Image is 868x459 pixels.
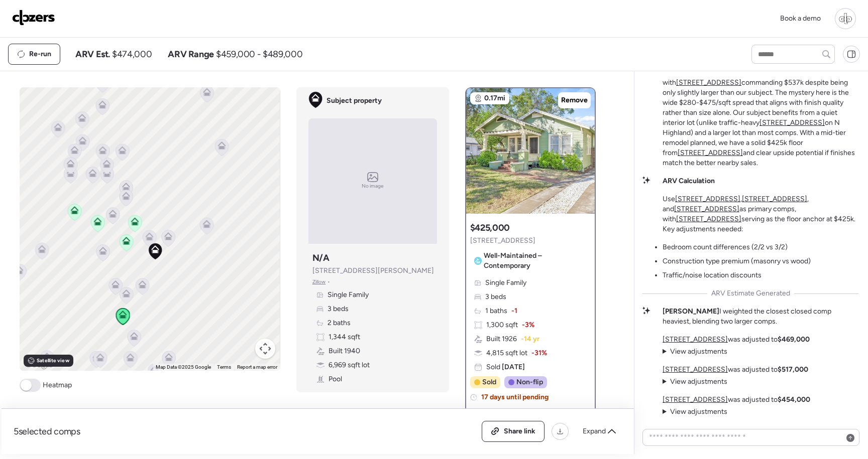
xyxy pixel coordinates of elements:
[328,278,330,286] span: •
[663,307,719,316] strong: [PERSON_NAME]
[22,358,55,371] a: Open this area in Google Maps (opens a new window)
[22,358,55,371] img: Google
[663,407,727,417] summary: View adjustments
[329,360,370,370] span: 6,969 sqft lot
[678,148,743,157] a: [STREET_ADDRESS]
[663,395,728,404] a: [STREET_ADDRESS]
[522,320,534,330] span: -3%
[561,95,588,105] span: Remove
[29,49,51,59] span: Re-run
[583,426,606,436] span: Expand
[516,377,543,387] span: Non-flip
[663,270,762,280] li: Traffic/noise location discounts
[37,357,69,365] span: Satellite view
[663,365,808,375] p: was adjusted to
[500,363,525,371] span: [DATE]
[328,304,349,314] span: 3 beds
[663,335,728,344] a: [STREET_ADDRESS]
[328,318,351,328] span: 2 baths
[663,377,727,387] summary: View adjustments
[486,362,525,372] span: Sold
[362,182,384,190] span: No image
[486,334,517,344] span: Built 1926
[663,194,858,234] p: Use , , and as primary comps, with serving as the floor anchor at $425k. Key adjustments needed:
[778,365,808,374] strong: $517,000
[237,364,277,370] a: Report a map error
[521,334,539,344] span: -14 yr
[670,347,727,356] span: View adjustments
[156,364,211,370] span: Map Data ©2025 Google
[481,392,549,402] span: 17 days until pending
[674,205,739,213] a: [STREET_ADDRESS]
[485,278,526,288] span: Single Family
[12,10,55,26] img: Logo
[255,339,275,359] button: Map camera controls
[75,48,110,60] span: ARV Est.
[14,425,80,437] span: 5 selected comps
[482,377,496,387] span: Sold
[217,364,231,370] a: Terms (opens in new tab)
[486,320,518,330] span: 1,300 sqft
[216,48,302,60] span: $459,000 - $489,000
[470,222,510,234] h3: $425,000
[676,215,741,223] a: [STREET_ADDRESS]
[504,426,535,436] span: Share link
[670,377,727,386] span: View adjustments
[312,266,434,276] span: [STREET_ADDRESS][PERSON_NAME]
[43,380,72,390] span: Heatmap
[484,93,505,103] span: 0.17mi
[485,306,507,316] span: 1 baths
[168,48,214,60] span: ARV Range
[328,290,369,300] span: Single Family
[485,292,506,302] span: 3 beds
[327,96,382,106] span: Subject property
[663,307,858,327] p: I weighted the closest closed comp heaviest, blending two larger comps.
[663,365,728,374] a: [STREET_ADDRESS]
[675,195,740,203] a: [STREET_ADDRESS]
[663,48,858,168] p: This tight micro-market shows dramatic price swings based on construction type and finish level. ...
[759,118,825,127] a: [STREET_ADDRESS]
[778,335,810,344] strong: $469,000
[329,374,342,384] span: Pool
[663,395,810,405] p: was adjusted to
[312,278,326,286] span: Zillow
[531,348,547,358] span: -31%
[470,236,535,246] span: [STREET_ADDRESS]
[742,195,807,203] a: [STREET_ADDRESS]
[663,347,727,357] summary: View adjustments
[486,348,527,358] span: 4,815 sqft lot
[511,306,517,316] span: -1
[663,242,788,252] li: Bedroom count differences (2/2 vs 3/2)
[676,78,741,87] a: [STREET_ADDRESS]
[663,256,811,266] li: Construction type premium (masonry vs wood)
[663,177,715,185] strong: ARV Calculation
[711,288,790,298] span: ARV Estimate Generated
[663,335,810,345] p: was adjusted to
[484,251,587,271] span: Well-Maintained – Contemporary
[312,252,330,264] h3: N/A
[112,48,152,60] span: $474,000
[329,332,360,342] span: 1,344 sqft
[670,407,727,416] span: View adjustments
[780,14,821,23] span: Book a demo
[778,395,810,404] strong: $454,000
[329,346,360,356] span: Built 1940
